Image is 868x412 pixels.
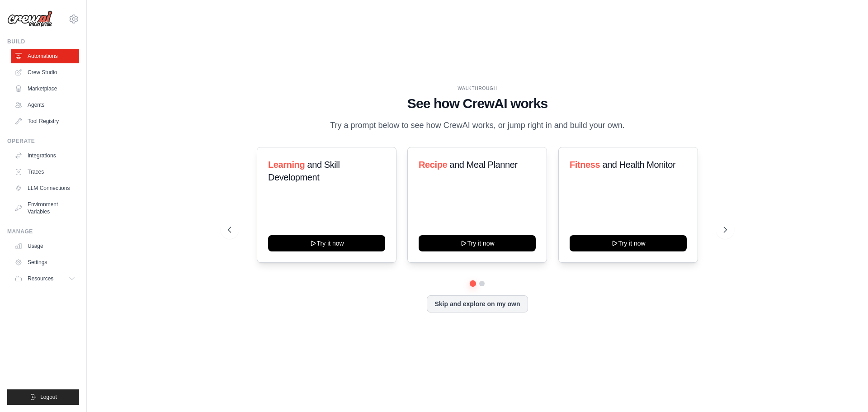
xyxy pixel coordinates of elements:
[40,393,57,401] span: Logout
[602,160,675,170] span: and Health Monitor
[11,148,79,163] a: Integrations
[268,160,305,170] span: Learning
[570,235,687,251] button: Try it now
[268,235,385,251] button: Try it now
[450,160,518,170] span: and Meal Planner
[7,137,79,145] div: Operate
[11,255,79,270] a: Settings
[419,160,447,170] span: Recipe
[11,181,79,195] a: LLM Connections
[11,165,79,179] a: Traces
[11,271,79,286] button: Resources
[7,389,79,405] button: Logout
[419,235,536,251] button: Try it now
[268,160,340,182] span: and Skill Development
[7,10,52,28] img: Logo
[11,49,79,63] a: Automations
[570,160,600,170] span: Fitness
[11,114,79,128] a: Tool Registry
[11,81,79,96] a: Marketplace
[11,239,79,253] a: Usage
[11,197,79,219] a: Environment Variables
[7,38,79,45] div: Build
[228,85,727,92] div: WALKTHROUGH
[7,228,79,235] div: Manage
[11,65,79,80] a: Crew Studio
[427,295,528,313] button: Skip and explore on my own
[823,369,868,412] iframe: Chat Widget
[28,275,53,282] span: Resources
[11,98,79,112] a: Agents
[325,119,629,132] p: Try a prompt below to see how CrewAI works, or jump right in and build your own.
[228,95,727,112] h1: See how CrewAI works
